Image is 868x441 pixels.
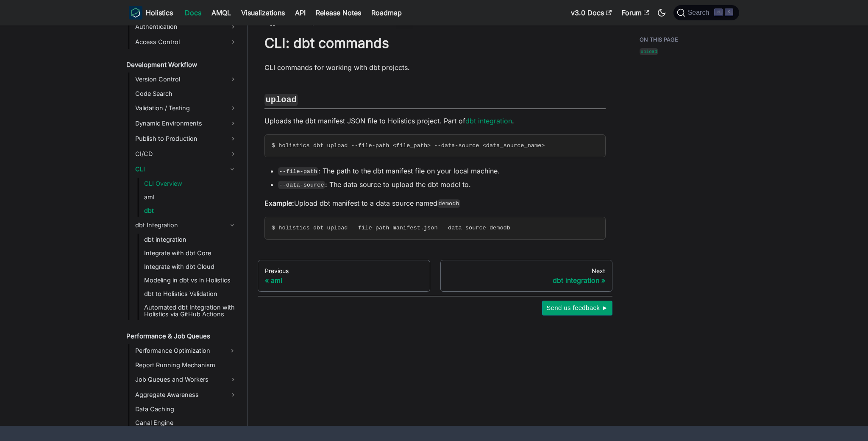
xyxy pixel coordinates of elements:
button: Collapse sidebar category 'CLI' [225,162,240,176]
li: : The path to the dbt manifest file on your local machine. [278,166,606,176]
a: Roadmap [366,6,407,20]
a: API [290,6,311,20]
nav: Docs pages [258,260,612,292]
div: dbt integration [448,276,606,285]
a: Data Caching [133,403,240,415]
a: Code Search [133,88,240,100]
a: Forum [617,6,654,20]
a: dbt [142,205,240,217]
button: Switch between dark and light mode (currently dark mode) [655,6,668,20]
a: Performance Optimization [133,344,225,357]
a: Previousaml [258,260,430,292]
a: Automated dbt Integration with Holistics via GitHub Actions [142,301,240,320]
code: upload [640,48,658,55]
p: Upload dbt manifest to a data source named [264,198,606,208]
div: aml [265,276,423,285]
code: --file-path [278,167,318,176]
a: Report Running Mechanism [133,359,240,371]
p: CLI commands for working with dbt projects. [264,62,606,73]
a: aml [142,191,240,203]
a: Integrate with dbt Core [142,247,240,259]
a: upload [640,47,658,55]
a: Dynamic Environments [133,117,240,130]
a: Integrate with dbt Cloud [142,261,240,273]
a: Access Control [133,35,240,49]
div: Next [448,267,606,275]
a: Authentication [133,20,240,33]
a: Version Control [133,73,240,86]
h1: CLI: dbt commands [264,35,606,52]
a: dbt integration [465,117,512,125]
a: Canal Engine [133,417,240,429]
a: dbt to Holistics Validation [142,288,240,300]
button: Collapse sidebar category 'dbt Integration' [225,218,240,232]
span: Search [685,9,715,17]
div: Previous [265,267,423,275]
button: Send us feedback ► [542,301,612,315]
li: : The data source to upload the dbt model to. [278,179,606,190]
p: Uploads the dbt manifest JSON file to Holistics project. Part of . [264,116,606,126]
button: Search (Command+K) [673,5,739,20]
span: Send us feedback ► [546,302,608,313]
button: Expand sidebar category 'Performance Optimization' [225,344,240,357]
a: CLI Overview [142,178,240,190]
a: Validation / Testing [133,101,240,115]
a: v3.0 Docs [566,6,617,20]
span: $ holistics dbt upload --file-path <file_path> --data-source <data_source_name> [272,142,545,149]
a: HolisticsHolistics [129,6,173,20]
a: AMQL [206,6,236,20]
a: dbt Integration [133,218,225,232]
span: $ holistics dbt upload --file-path manifest.json --data-source demodb [272,225,510,231]
a: dbt integration [142,234,240,246]
a: Performance & Job Queues [124,330,240,342]
a: Publish to Production [133,132,240,145]
a: Nextdbt integration [440,260,613,292]
strong: Example: [264,199,294,207]
a: Release Notes [311,6,366,20]
a: Job Queues and Workers [133,373,240,386]
kbd: K [725,8,733,16]
a: CLI [133,162,225,176]
a: Modeling in dbt vs in Holistics [142,274,240,286]
a: Aggregate Awareness [133,388,240,402]
a: Visualizations [236,6,290,20]
a: CI/CD [133,147,240,161]
kbd: ⌘ [714,8,723,16]
code: upload [264,94,298,106]
a: Development Workflow [124,59,240,71]
a: Docs [180,6,206,20]
b: Holistics [146,8,173,18]
nav: Docs sidebar [120,10,248,426]
code: --data-source [278,181,325,189]
code: demodb [437,199,460,208]
img: Holistics [129,6,142,20]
